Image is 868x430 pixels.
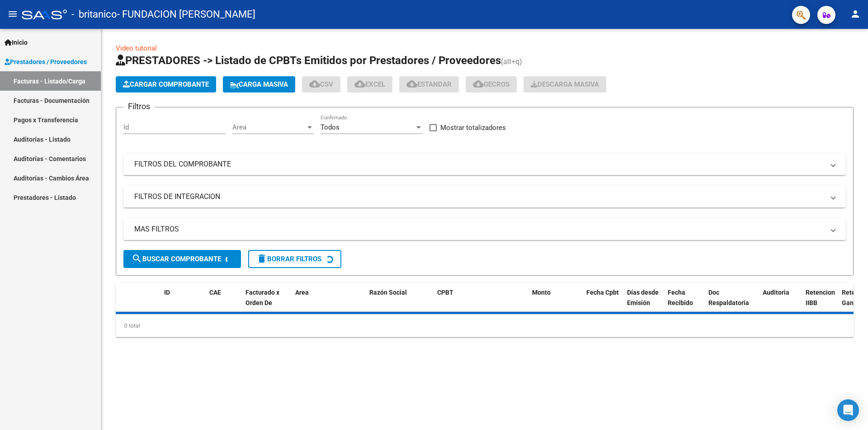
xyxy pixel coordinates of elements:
span: Razón Social [369,289,407,296]
button: EXCEL [347,76,392,92]
span: Carga Masiva [230,80,288,88]
datatable-header-cell: Retencion IIBB [802,283,838,323]
span: Cargar Comprobante [123,80,209,88]
span: - britanico [71,5,117,24]
app-download-masive: Descarga masiva de comprobantes (adjuntos) [524,76,606,92]
span: Mostrar totalizadores [440,122,506,133]
div: Open Intercom Messenger [837,399,859,421]
datatable-header-cell: Fecha Recibido [664,283,705,323]
mat-panel-title: FILTROS DE INTEGRACION [134,192,824,202]
mat-icon: search [132,253,142,264]
span: Buscar Comprobante [132,255,221,263]
h3: Filtros [123,100,155,113]
span: (alt+q) [501,57,522,66]
span: Estandar [406,80,452,88]
datatable-header-cell: Razón Social [366,283,434,323]
datatable-header-cell: ID [160,283,206,323]
span: Inicio [5,37,28,47]
span: Retencion IIBB [806,289,835,306]
span: Días desde Emisión [627,289,659,306]
span: Doc Respaldatoria [708,289,749,306]
mat-icon: delete [256,253,267,264]
a: Video tutorial [116,44,157,52]
span: CSV [309,80,333,88]
button: Buscar Comprobante [123,250,241,268]
button: Descarga Masiva [524,76,606,92]
datatable-header-cell: Auditoria [759,283,802,323]
div: 0 total [116,314,854,337]
span: Auditoria [763,289,789,296]
button: Carga Masiva [223,76,295,92]
mat-expansion-panel-header: FILTROS DEL COMPROBANTE [123,153,846,175]
mat-icon: cloud_download [309,79,320,89]
span: Gecros [473,80,509,88]
span: CPBT [437,289,453,296]
span: Facturado x Orden De [245,289,279,306]
mat-expansion-panel-header: MAS FILTROS [123,218,846,240]
button: CSV [302,76,340,92]
mat-icon: person [850,9,861,19]
mat-icon: cloud_download [406,79,417,89]
datatable-header-cell: Días desde Emisión [623,283,664,323]
button: Borrar Filtros [248,250,341,268]
mat-expansion-panel-header: FILTROS DE INTEGRACION [123,186,846,208]
datatable-header-cell: Fecha Cpbt [583,283,623,323]
span: Area [232,123,306,131]
button: Cargar Comprobante [116,76,216,92]
span: Borrar Filtros [256,255,321,263]
mat-icon: cloud_download [473,79,484,89]
span: Fecha Cpbt [586,289,619,296]
span: Monto [532,289,551,296]
span: Area [295,289,309,296]
mat-panel-title: FILTROS DEL COMPROBANTE [134,159,824,169]
datatable-header-cell: Monto [528,283,583,323]
span: Todos [321,123,340,131]
datatable-header-cell: Facturado x Orden De [242,283,292,323]
mat-icon: menu [7,9,18,19]
span: Descarga Masiva [531,80,599,88]
datatable-header-cell: Doc Respaldatoria [705,283,759,323]
span: CAE [209,289,221,296]
button: Gecros [466,76,517,92]
span: PRESTADORES -> Listado de CPBTs Emitidos por Prestadores / Proveedores [116,54,501,67]
span: EXCEL [354,80,385,88]
mat-icon: cloud_download [354,79,365,89]
span: ID [164,289,170,296]
datatable-header-cell: CAE [206,283,242,323]
span: - FUNDACION [PERSON_NAME] [117,5,255,24]
span: Prestadores / Proveedores [5,57,87,67]
span: Fecha Recibido [668,289,693,306]
mat-panel-title: MAS FILTROS [134,224,824,234]
datatable-header-cell: Area [292,283,353,323]
button: Estandar [399,76,459,92]
datatable-header-cell: CPBT [434,283,528,323]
